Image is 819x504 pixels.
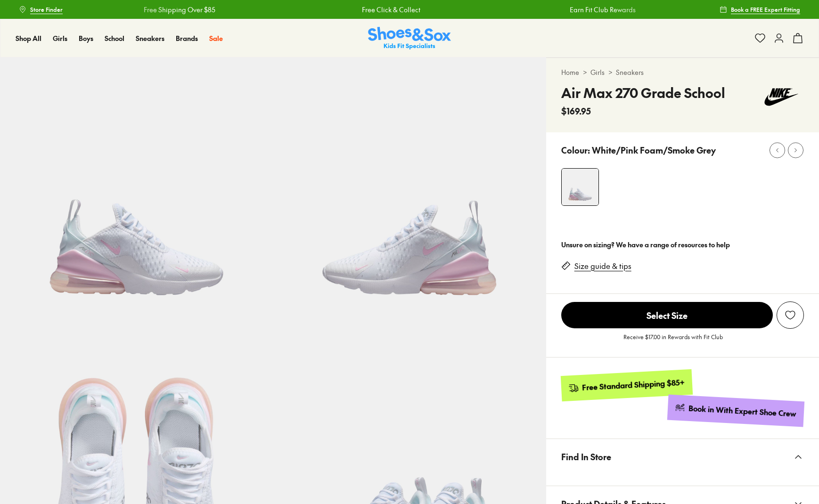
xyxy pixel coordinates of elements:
p: Receive $17.00 in Rewards with Fit Club [623,333,723,350]
a: Girls [53,33,67,43]
a: Free Click & Collect [362,5,420,15]
a: Girls [590,67,605,77]
a: Size guide & tips [574,261,631,271]
div: Unsure on sizing? We have a range of resources to help [561,240,804,250]
a: Sale [209,33,223,43]
a: Boys [79,33,93,43]
a: Store Finder [19,1,63,18]
p: White/Pink Foam/Smoke Grey [592,144,716,156]
img: 4-533761_1 [562,169,598,205]
div: Free Standard Shipping $85+ [581,377,685,393]
a: Shoes & Sox [368,27,451,50]
span: Book a FREE Expert Fitting [731,5,800,14]
a: Free Standard Shipping $85+ [560,369,692,401]
a: Book in With Expert Shoe Crew [667,395,804,427]
a: Home [561,67,579,77]
button: Find In Store [546,439,819,474]
span: Select Size [561,302,773,328]
a: Brands [176,33,198,43]
a: Free Shipping Over $85 [144,5,215,15]
a: Earn Fit Club Rewards [570,5,636,15]
span: Store Finder [30,5,63,14]
p: Colour: [561,144,590,156]
button: Add to Wishlist [777,301,804,329]
span: $169.95 [561,105,591,117]
a: Shop All [16,33,41,43]
img: Vendor logo [759,83,804,111]
a: Sneakers [616,67,644,77]
h4: Air Max 270 Grade School [561,83,725,103]
a: School [105,33,124,43]
div: > > [561,67,804,77]
img: SNS_Logo_Responsive.svg [368,27,451,50]
span: Find In Store [561,443,611,471]
img: 5-533762_1 [273,57,546,330]
button: Select Size [561,301,773,329]
a: Book a FREE Expert Fitting [720,1,800,18]
div: Book in With Expert Shoe Crew [688,403,797,419]
a: Sneakers [136,33,164,43]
